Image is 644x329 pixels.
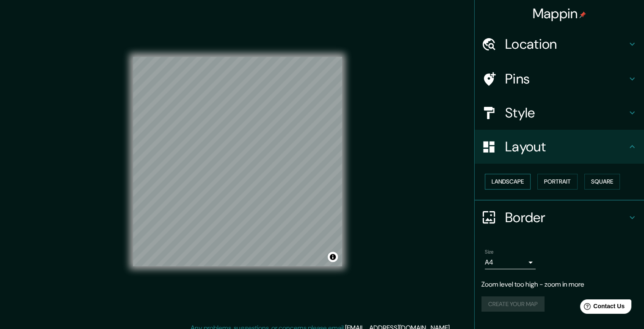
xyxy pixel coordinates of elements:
h4: Layout [505,138,627,155]
h4: Border [505,209,627,226]
div: Location [475,27,644,61]
div: Style [475,96,644,130]
h4: Mappin [533,5,586,22]
canvas: Map [133,57,342,266]
p: Zoom level too high - zoom in more [481,279,637,290]
h4: Location [505,36,627,53]
button: Portrait [537,174,578,190]
iframe: Help widget launcher [569,296,635,320]
div: Layout [475,130,644,164]
div: Pins [475,62,644,96]
img: pin-icon.png [579,11,586,18]
div: Border [475,201,644,234]
button: Landscape [485,174,531,190]
div: A4 [485,256,536,269]
h4: Pins [505,70,627,87]
label: Size [485,248,494,255]
button: Square [584,174,620,190]
button: Toggle attribution [328,252,338,262]
h4: Style [505,104,627,121]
